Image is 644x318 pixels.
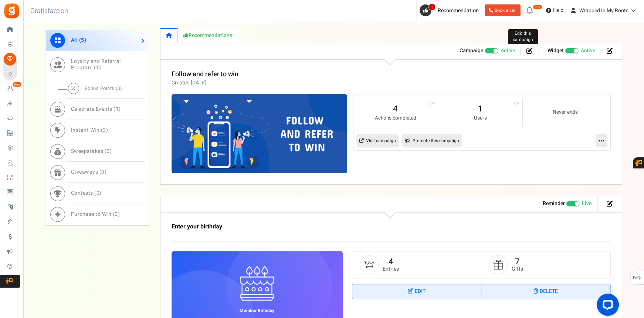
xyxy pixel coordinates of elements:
small: Never ends [530,109,600,116]
span: Live [582,200,592,207]
span: 5 [81,36,84,44]
a: 1 Recommendation [420,4,482,16]
a: 4 [389,256,393,268]
span: 0 [118,85,121,92]
a: Book a call [485,4,521,16]
em: New [12,82,22,87]
strong: Widget [548,47,564,54]
span: 0 [115,210,118,218]
a: 1 [445,103,515,115]
a: 7 [515,256,519,268]
img: Gratisfaction [3,3,20,19]
span: 0 [96,189,100,197]
small: Actions completed [361,115,430,122]
span: 1 [96,64,99,71]
span: Purchase to Win ( ) [71,210,120,218]
span: Contests ( ) [71,189,102,197]
a: Edit [352,284,481,299]
span: Loyalty and Referral Program ( ) [71,57,121,71]
h6: Member Birthday [234,308,280,313]
a: Delete [481,284,610,299]
span: 0 [106,147,110,155]
span: Celebrate Events ( ) [71,105,121,113]
strong: Campaign [460,47,484,54]
h3: Gratisfaction [22,4,76,19]
span: 1 [428,3,435,11]
small: Users [445,115,515,122]
a: Visit campaign [356,134,399,147]
small: Entries [383,266,399,272]
em: New [533,4,542,10]
a: New [3,83,20,95]
strong: Reminder [543,200,565,207]
span: Active [581,47,595,54]
span: Recommendation [438,7,479,14]
li: Widget activated [542,47,601,56]
span: FAQs [633,271,643,285]
a: Help [543,4,566,16]
span: Giveaways ( ) [71,168,107,176]
small: Gifts [512,266,523,272]
span: 0 [101,168,105,176]
h3: Enter your birthday [172,224,523,230]
a: Promote this campaign [402,134,462,147]
span: All ( ) [71,36,87,44]
span: Sweepstakes ( ) [71,147,112,155]
span: 3 [103,126,106,134]
div: Edit this campaign [508,29,538,44]
span: Instant Win ( ) [71,126,108,134]
span: Wrapped in My Roots [579,7,628,14]
span: Bonus Points ( ) [85,85,122,92]
a: Recommendations [178,28,238,43]
span: Help [551,7,563,14]
a: Follow and refer to win [172,69,238,79]
span: Active [501,47,515,54]
span: 1 [116,105,119,113]
a: 4 [361,103,430,115]
p: Created [DATE] [172,79,238,87]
